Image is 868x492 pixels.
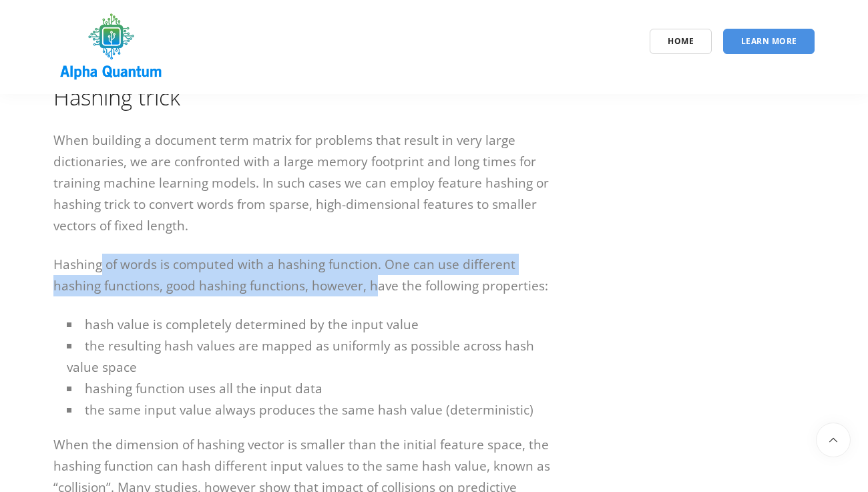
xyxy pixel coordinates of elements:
h2: Hashing trick [53,82,554,112]
p: Hashing of words is computed with a hashing function. One can use different hashing functions, go... [53,254,554,296]
li: hash value is completely determined by the input value [67,314,554,335]
p: When building a document term matrix for problems that result in very large dictionaries, we are ... [53,130,554,236]
li: the same input value always produces the same hash value (deterministic) [67,399,554,421]
a: Home [650,29,712,54]
li: hashing function uses all the input data [67,378,554,399]
img: logo [53,9,169,85]
a: Learn More [723,29,815,54]
li: the resulting hash values are mapped as uniformly as possible across hash value space [67,335,554,378]
span: Home [668,35,694,47]
span: Learn More [741,35,797,47]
